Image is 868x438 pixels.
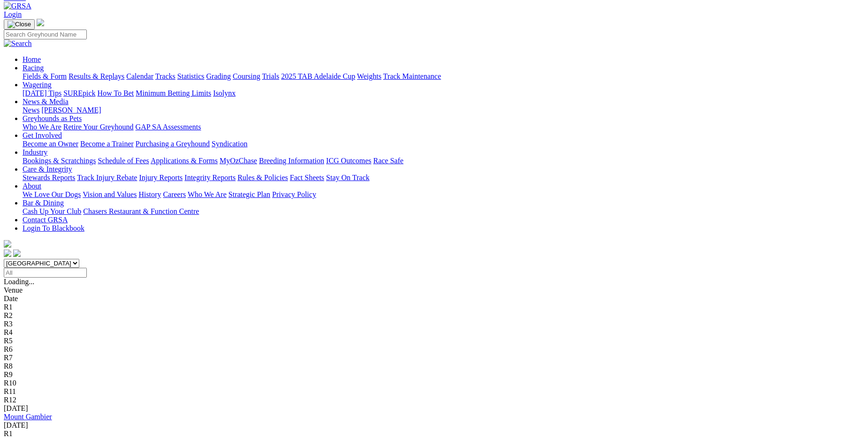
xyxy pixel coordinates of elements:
a: Mount Gambier [4,413,52,421]
div: Greyhounds as Pets [23,123,864,131]
div: Get Involved [23,140,864,148]
div: News & Media [23,106,864,114]
a: Care & Integrity [23,165,72,173]
div: R7 [4,354,864,362]
div: R9 [4,370,864,379]
a: Stewards Reports [23,174,75,181]
a: We Love Our Dogs [23,190,81,198]
div: Venue [4,286,864,295]
div: [DATE] [4,404,864,413]
a: MyOzChase [220,157,257,165]
a: Track Maintenance [383,72,441,80]
input: Select date [4,268,87,278]
div: R2 [4,311,864,320]
img: logo-grsa-white.png [37,19,44,26]
a: Injury Reports [139,174,183,181]
div: R11 [4,387,864,396]
a: Minimum Betting Limits [136,89,211,97]
a: How To Bet [98,89,134,97]
a: Retire Your Greyhound [63,123,134,131]
a: Contact GRSA [23,216,68,224]
div: Racing [23,72,864,81]
a: Get Involved [23,131,62,139]
a: Become a Trainer [80,140,134,148]
a: Fields & Form [23,72,67,80]
div: R5 [4,337,864,345]
img: GRSA [4,2,31,10]
a: Weights [357,72,381,80]
a: Cash Up Your Club [23,207,81,215]
a: Careers [163,190,186,198]
a: Chasers Restaurant & Function Centre [83,207,199,215]
a: ICG Outcomes [326,157,371,165]
div: R6 [4,345,864,354]
a: Login To Blackbook [23,224,84,232]
img: Close [8,21,31,28]
a: SUREpick [63,89,95,97]
div: R10 [4,379,864,387]
a: Calendar [126,72,153,80]
div: [DATE] [4,421,864,430]
div: Bar & Dining [23,207,864,216]
a: Strategic Plan [228,190,270,198]
div: R8 [4,362,864,370]
a: Isolynx [213,89,236,97]
div: Care & Integrity [23,174,864,182]
a: Home [23,55,41,63]
div: Date [4,295,864,303]
a: Rules & Policies [237,174,288,181]
a: About [23,182,41,190]
a: Grading [206,72,231,80]
button: Toggle navigation [4,19,35,30]
a: Stay On Track [326,174,369,181]
a: Coursing [233,72,260,80]
a: Statistics [177,72,205,80]
div: Wagering [23,89,864,98]
a: [DATE] Tips [23,89,61,97]
a: Fact Sheets [290,174,324,181]
a: News [23,106,39,114]
img: Search [4,39,32,48]
a: 2025 TAB Adelaide Cup [281,72,355,80]
div: About [23,190,864,199]
a: Breeding Information [259,157,324,165]
a: Trials [262,72,279,80]
img: logo-grsa-white.png [4,240,11,248]
a: Tracks [155,72,175,80]
a: Race Safe [373,157,403,165]
a: Vision and Values [83,190,137,198]
input: Search [4,30,87,39]
a: Applications & Forms [151,157,218,165]
a: Privacy Policy [272,190,316,198]
a: GAP SA Assessments [136,123,201,131]
a: News & Media [23,98,69,106]
a: Industry [23,148,47,156]
a: [PERSON_NAME] [41,106,101,114]
a: Purchasing a Greyhound [136,140,210,148]
img: twitter.svg [13,249,21,257]
a: Greyhounds as Pets [23,114,82,122]
a: Integrity Reports [184,174,236,181]
div: R1 [4,303,864,311]
a: Syndication [212,140,247,148]
a: Who We Are [23,123,61,131]
a: History [138,190,161,198]
a: Results & Replays [69,72,124,80]
a: Become an Owner [23,140,78,148]
a: Who We Are [188,190,227,198]
div: R3 [4,320,864,328]
div: R12 [4,396,864,404]
img: facebook.svg [4,249,11,257]
a: Schedule of Fees [98,157,149,165]
a: Bookings & Scratchings [23,157,96,165]
div: R4 [4,328,864,337]
div: Industry [23,157,864,165]
a: Wagering [23,81,52,89]
a: Login [4,10,22,18]
span: Loading... [4,278,34,286]
a: Bar & Dining [23,199,64,207]
a: Track Injury Rebate [77,174,137,181]
a: Racing [23,64,44,72]
div: R1 [4,430,864,438]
